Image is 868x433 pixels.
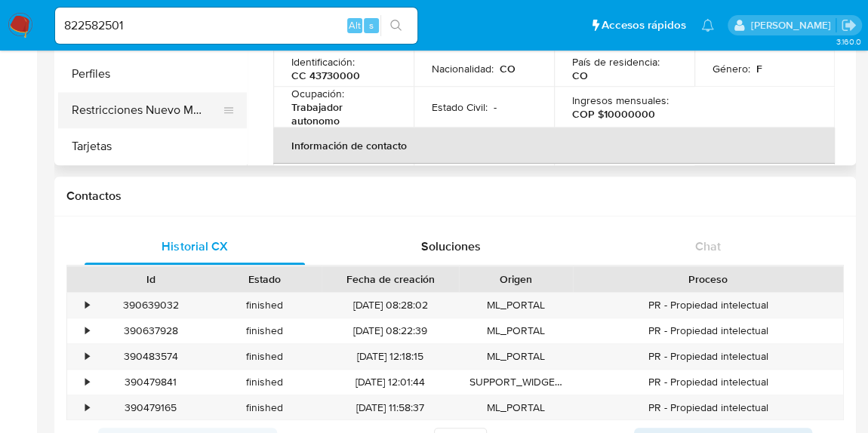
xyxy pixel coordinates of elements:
h1: Contactos [66,189,844,204]
span: Accesos rápidos [602,17,686,33]
div: ML_PORTAL [459,318,573,343]
div: SUPPORT_WIDGET_ML [459,370,573,395]
p: Identificación : [291,55,355,69]
div: PR - Propiedad intelectual [573,370,843,395]
div: [DATE] 08:28:02 [322,293,459,318]
p: leonardo.alvarezortiz@mercadolibre.com.co [750,18,836,32]
p: Ingresos mensuales : [572,94,669,107]
div: 390479165 [94,395,208,420]
p: CC 43730000 [291,69,360,82]
span: Chat [695,238,721,255]
div: Estado [218,272,311,287]
div: ML_PORTAL [459,344,573,369]
div: • [85,375,89,389]
div: Proceso [583,272,833,287]
div: • [85,324,89,338]
button: Perfiles [58,56,247,92]
div: 390639032 [94,293,208,318]
th: Información de contacto [273,127,835,164]
p: COP $10000000 [572,107,655,121]
p: CO [572,69,588,82]
div: [DATE] 08:22:39 [322,318,459,343]
div: • [85,298,89,312]
div: ML_PORTAL [459,395,573,420]
div: [DATE] 12:01:44 [322,370,459,395]
div: finished [208,318,322,343]
div: Fecha de creación [332,272,448,287]
span: s [369,18,374,32]
div: PR - Propiedad intelectual [573,395,843,420]
p: CO [500,62,516,75]
input: Buscar usuario o caso... [55,16,417,35]
p: Email de contacto : [291,164,376,177]
div: Id [104,272,197,287]
div: 390479841 [94,370,208,395]
div: PR - Propiedad intelectual [573,293,843,318]
div: • [85,349,89,364]
p: Estado Civil : [432,100,488,114]
p: País de residencia : [572,55,660,69]
p: Género : [713,62,750,75]
div: ML_PORTAL [459,293,573,318]
div: [DATE] 12:18:15 [322,344,459,369]
div: PR - Propiedad intelectual [573,318,843,343]
p: Ocupación : [291,87,344,100]
div: 390483574 [94,344,208,369]
p: F [756,62,762,75]
div: • [85,401,89,415]
span: 3.160.0 [836,35,860,48]
p: Nacionalidad : [432,62,494,75]
p: Trabajador autonomo [291,100,389,127]
button: search-icon [380,15,411,36]
div: finished [208,370,322,395]
div: Origen [469,272,562,287]
span: Historial CX [162,238,227,255]
button: Tarjetas [58,128,247,164]
div: finished [208,395,322,420]
div: 390637928 [94,318,208,343]
div: PR - Propiedad intelectual [573,344,843,369]
p: - [494,100,497,114]
span: Alt [349,18,361,32]
a: Salir [841,17,857,33]
div: [DATE] 11:58:37 [322,395,459,420]
span: Soluciones [421,238,481,255]
button: Restricciones Nuevo Mundo [58,92,235,128]
a: Notificaciones [701,19,714,32]
div: finished [208,344,322,369]
div: finished [208,293,322,318]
